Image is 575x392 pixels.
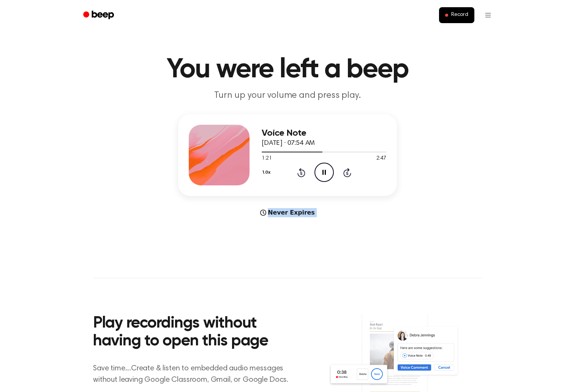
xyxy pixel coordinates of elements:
div: Never Expires [178,208,397,217]
h2: Play recordings without having to open this page [93,315,298,351]
button: 1.0x [262,166,273,179]
button: Record [439,7,474,23]
h3: Voice Note [262,128,386,138]
span: 1:21 [262,155,272,163]
span: Record [451,12,468,19]
span: 2:47 [376,155,386,163]
button: Open menu [479,6,497,24]
p: Turn up your volume and press play. [142,89,433,102]
h1: You were left a beep [93,56,482,83]
a: Beep [78,8,121,23]
span: [DATE] · 07:54 AM [262,140,315,147]
p: Save time....Create & listen to embedded audio messages without leaving Google Classroom, Gmail, ... [93,363,298,386]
